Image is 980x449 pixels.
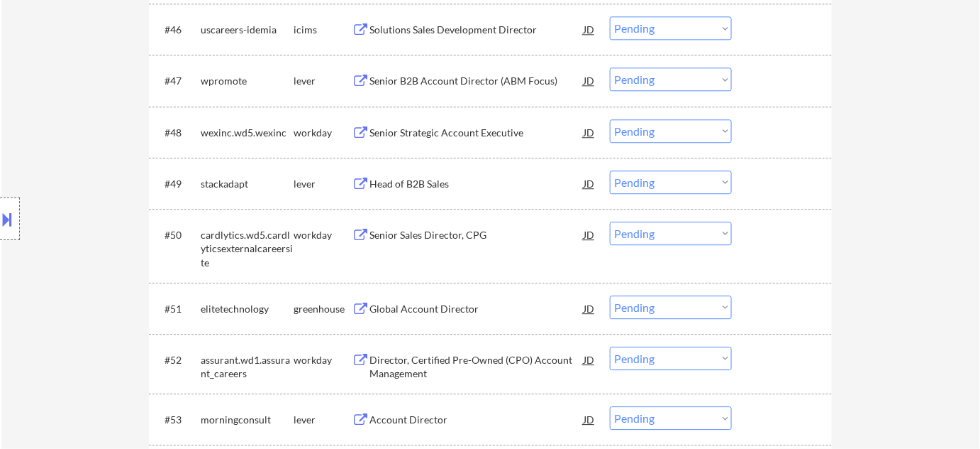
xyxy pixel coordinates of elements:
[165,353,189,367] div: #52
[369,302,584,316] div: Global Account Director
[294,302,352,316] div: greenhouse
[582,16,596,42] div: JD
[369,23,584,37] div: Solutions Sales Development Director
[369,74,584,88] div: Senior B2B Account Director (ABM Focus)
[582,347,596,372] div: JD
[201,23,294,37] div: uscareers-idemia
[294,23,352,37] div: icims
[165,23,189,37] div: #46
[294,353,352,367] div: workday
[294,74,352,88] div: lever
[294,126,352,140] div: workday
[201,74,294,88] div: wpromote
[369,177,584,191] div: Head of B2B Sales
[369,228,584,242] div: Senior Sales Director, CPG
[201,353,294,381] div: assurant.wd1.assurant_careers
[582,296,596,321] div: JD
[165,74,189,88] div: #47
[582,119,596,145] div: JD
[201,413,294,427] div: morningconsult
[582,67,596,93] div: JD
[294,413,352,427] div: lever
[582,222,596,247] div: JD
[369,126,584,140] div: Senior Strategic Account Executive
[294,177,352,191] div: lever
[369,413,584,427] div: Account Director
[582,171,596,196] div: JD
[369,353,584,381] div: Director, Certified Pre-Owned (CPO) Account Management
[294,228,352,242] div: workday
[582,406,596,432] div: JD
[165,413,189,427] div: #53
